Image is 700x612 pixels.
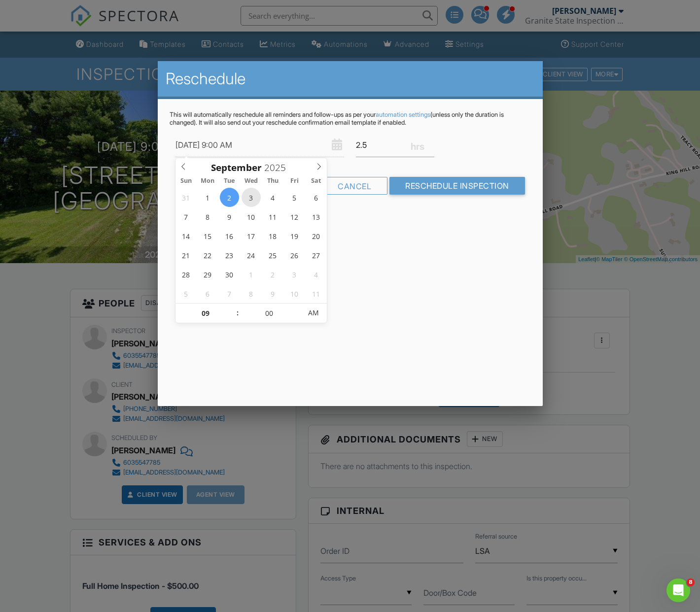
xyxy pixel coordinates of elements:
span: September 10, 2025 [242,207,261,226]
span: Fri [283,178,305,184]
span: September 12, 2025 [285,207,304,226]
span: September 22, 2025 [198,245,217,265]
input: Scroll to increment [175,304,236,323]
span: September 8, 2025 [198,207,217,226]
span: October 3, 2025 [285,265,304,284]
span: September 4, 2025 [263,188,282,207]
span: October 11, 2025 [307,284,326,303]
span: September 1, 2025 [198,188,217,207]
span: Wed [240,178,262,184]
span: : [236,303,239,323]
span: September 15, 2025 [198,226,217,245]
span: August 31, 2025 [176,188,196,207]
span: September 7, 2025 [176,207,196,226]
span: September 30, 2025 [220,265,239,284]
span: October 6, 2025 [198,284,217,303]
span: Mon [197,178,218,184]
span: Thu [262,178,283,184]
span: October 1, 2025 [242,265,261,284]
a: automation settings [376,111,430,118]
span: October 9, 2025 [263,284,282,303]
span: October 10, 2025 [285,284,304,303]
span: October 7, 2025 [220,284,239,303]
span: September 9, 2025 [220,207,239,226]
span: September 19, 2025 [285,226,304,245]
span: September 23, 2025 [220,245,239,265]
span: September 21, 2025 [176,245,196,265]
span: September 28, 2025 [176,265,196,284]
div: Cancel [321,177,387,195]
span: Sun [175,178,197,184]
input: Reschedule Inspection [389,177,525,195]
p: This will automatically reschedule all reminders and follow-ups as per your (unless only the dura... [170,111,531,127]
span: September 20, 2025 [307,226,326,245]
span: Scroll to increment [211,163,262,172]
span: September 13, 2025 [307,207,326,226]
span: September 18, 2025 [263,226,282,245]
span: September 27, 2025 [307,245,326,265]
span: September 24, 2025 [242,245,261,265]
span: Tue [218,178,240,184]
span: September 25, 2025 [263,245,282,265]
span: September 11, 2025 [263,207,282,226]
span: September 3, 2025 [242,188,261,207]
span: September 17, 2025 [242,226,261,245]
span: September 5, 2025 [285,188,304,207]
span: September 16, 2025 [220,226,239,245]
iframe: Intercom live chat [666,578,690,602]
span: October 4, 2025 [307,265,326,284]
input: Scroll to increment [262,161,294,174]
span: September 6, 2025 [307,188,326,207]
span: September 14, 2025 [176,226,196,245]
span: September 26, 2025 [285,245,304,265]
input: Scroll to increment [239,304,300,323]
span: October 2, 2025 [263,265,282,284]
span: October 8, 2025 [242,284,261,303]
h2: Reschedule [166,69,535,89]
span: September 2, 2025 [220,188,239,207]
span: 8 [687,578,695,586]
span: Sat [305,178,327,184]
span: Click to toggle [300,303,327,323]
span: October 5, 2025 [176,284,196,303]
span: September 29, 2025 [198,265,217,284]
